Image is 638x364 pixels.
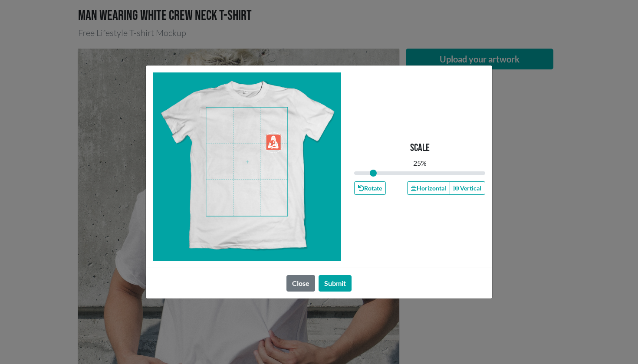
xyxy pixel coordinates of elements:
[450,181,485,195] button: Vertical
[407,181,450,195] button: Horizontal
[413,158,427,168] div: 25 %
[286,275,315,292] button: Close
[410,142,430,154] p: Scale
[319,275,352,292] button: Submit
[354,181,386,195] button: Rotate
